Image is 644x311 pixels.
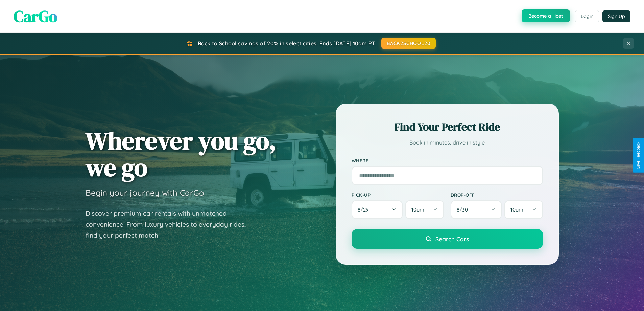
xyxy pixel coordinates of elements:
span: CarGo [14,5,57,27]
label: Where [352,158,543,163]
span: 10am [411,206,424,213]
h2: Find Your Perfect Ride [352,119,543,134]
label: Drop-off [451,192,543,198]
div: Give Feedback [636,142,641,169]
p: Book in minutes, drive in style [352,138,543,148]
button: Sign Up [602,10,630,22]
button: 10am [405,200,444,219]
span: 8 / 29 [358,206,372,213]
button: 8/29 [352,200,403,219]
span: 10am [510,206,523,213]
button: 8/30 [451,200,502,219]
span: 8 / 30 [457,206,471,213]
button: BACK2SCHOOL20 [381,38,436,49]
span: Search Cars [435,235,469,243]
button: Search Cars [352,229,543,249]
button: Become a Host [522,9,570,22]
button: 10am [504,200,543,219]
label: Pick-up [352,192,444,198]
h1: Wherever you go, we go [86,127,276,181]
p: Discover premium car rentals with unmatched convenience. From luxury vehicles to everyday rides, ... [86,208,255,241]
span: Back to School savings of 20% in select cities! Ends [DATE] 10am PT. [198,40,376,47]
h3: Begin your journey with CarGo [86,187,204,198]
button: Login [575,10,599,22]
